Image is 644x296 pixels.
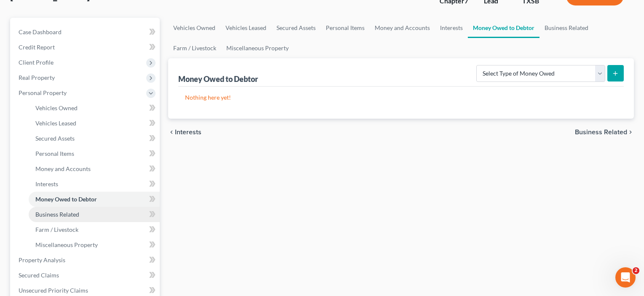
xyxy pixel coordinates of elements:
a: Case Dashboard [12,24,160,40]
span: Money and Accounts [35,165,91,172]
span: Money Owed to Debtor [35,196,97,203]
a: Secured Assets [271,18,321,38]
span: Business Related [35,211,79,218]
span: Personal Items [35,150,74,157]
span: Real Property [19,74,55,81]
span: 2 [633,267,639,274]
button: Business Related chevron_right [575,129,634,136]
span: Interests [175,129,201,136]
span: Unsecured Priority Claims [19,287,88,294]
a: Interests [435,18,468,38]
span: Property Analysis [19,256,65,263]
span: Farm / Livestock [35,226,78,233]
span: Vehicles Owned [35,104,78,111]
a: Interests [29,177,160,192]
a: Secured Claims [12,268,160,283]
a: Miscellaneous Property [29,237,160,253]
a: Money Owed to Debtor [468,18,539,38]
i: chevron_left [168,129,175,136]
a: Money and Accounts [29,161,160,177]
button: chevron_left Interests [168,129,201,136]
span: Secured Assets [35,135,75,142]
a: Vehicles Leased [29,116,160,131]
a: Vehicles Owned [168,18,220,38]
a: Vehicles Owned [29,100,160,116]
iframe: Intercom live chat [615,267,636,288]
span: Credit Report [19,43,55,51]
a: Business Related [29,207,160,222]
a: Farm / Livestock [168,38,221,58]
div: Money Owed to Debtor [178,74,260,84]
a: Money and Accounts [370,18,435,38]
a: Property Analysis [12,253,160,268]
a: Farm / Livestock [29,222,160,237]
span: Client Profile [19,59,54,66]
span: Interests [35,180,58,187]
a: Credit Report [12,40,160,55]
span: Secured Claims [19,272,59,279]
span: Personal Property [19,89,67,96]
p: Nothing here yet! [185,93,617,102]
a: Miscellaneous Property [221,38,294,58]
span: Business Related [575,129,627,136]
i: chevron_right [627,129,634,136]
span: Vehicles Leased [35,119,76,127]
span: Case Dashboard [19,28,62,35]
a: Personal Items [29,146,160,161]
a: Personal Items [321,18,370,38]
a: Secured Assets [29,131,160,146]
a: Business Related [539,18,593,38]
a: Vehicles Leased [220,18,271,38]
span: Miscellaneous Property [35,241,98,248]
a: Money Owed to Debtor [29,192,160,207]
